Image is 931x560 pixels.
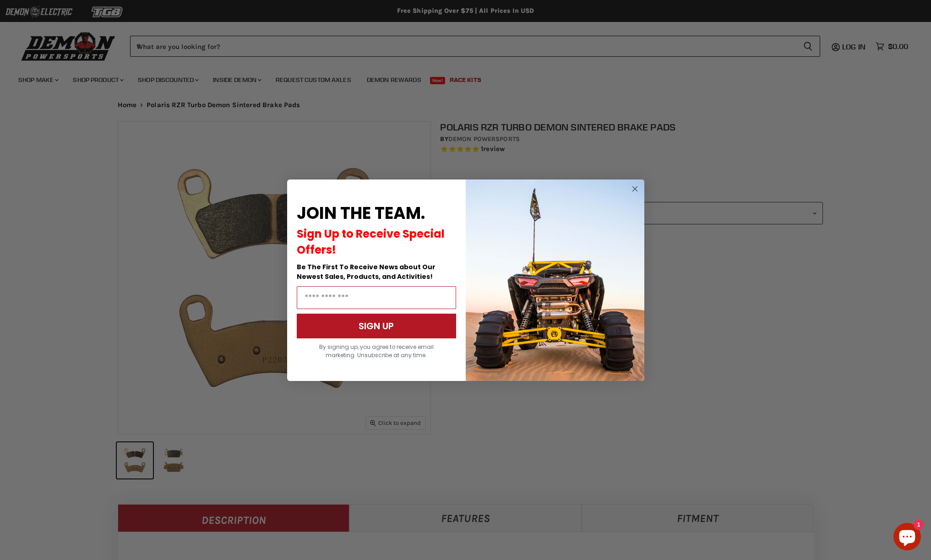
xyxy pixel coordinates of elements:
span: JOIN THE TEAM. [297,201,425,225]
button: SIGN UP [297,314,456,338]
span: Be The First To Receive News about Our Newest Sales, Products, and Activities! [297,262,436,281]
input: Email Address [297,286,456,309]
img: a9095488-b6e7-41ba-879d-588abfab540b.jpeg [466,179,644,381]
inbox-online-store-chat: Shopify online store chat [891,523,924,553]
span: By signing up, you agree to receive email marketing. Unsubscribe at any time. [319,343,434,359]
span: Sign Up to Receive Special Offers! [297,226,445,257]
button: Close dialog [629,183,641,195]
